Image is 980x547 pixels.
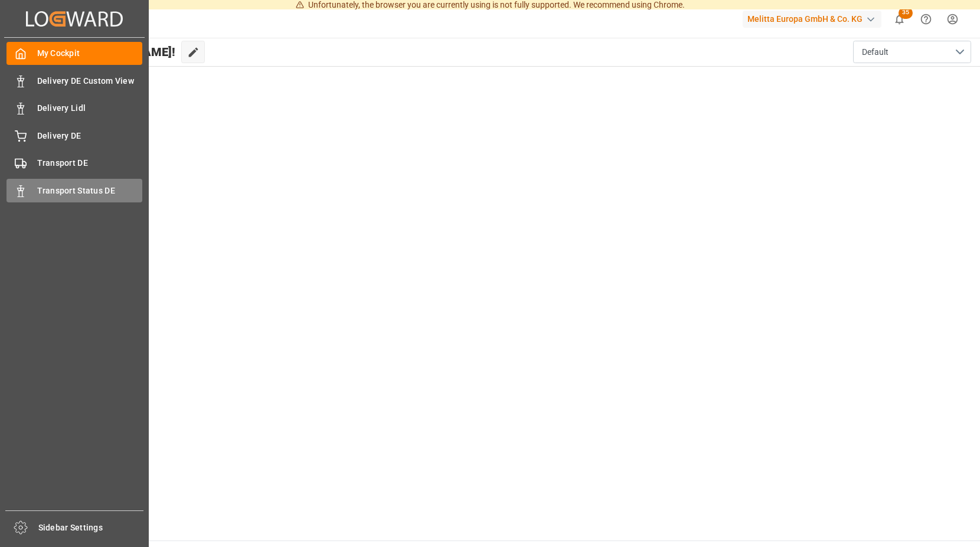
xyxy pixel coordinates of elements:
[862,46,888,58] span: Default
[6,69,142,92] a: Delivery DE Custom View
[853,41,971,63] button: open menu
[37,130,143,142] span: Delivery DE
[38,522,144,534] span: Sidebar Settings
[743,8,886,30] button: Melitta Europa GmbH & Co. KG
[743,11,881,28] div: Melitta Europa GmbH & Co. KG
[899,7,913,19] span: 35
[37,75,143,87] span: Delivery DE Custom View
[6,97,142,120] a: Delivery Lidl
[6,42,142,65] a: My Cockpit
[6,152,142,175] a: Transport DE
[6,179,142,202] a: Transport Status DE
[37,102,143,114] span: Delivery Lidl
[6,124,142,147] a: Delivery DE
[37,157,143,169] span: Transport DE
[886,6,913,32] button: show 35 new notifications
[913,6,939,32] button: Help Center
[37,185,143,197] span: Transport Status DE
[37,47,143,60] span: My Cockpit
